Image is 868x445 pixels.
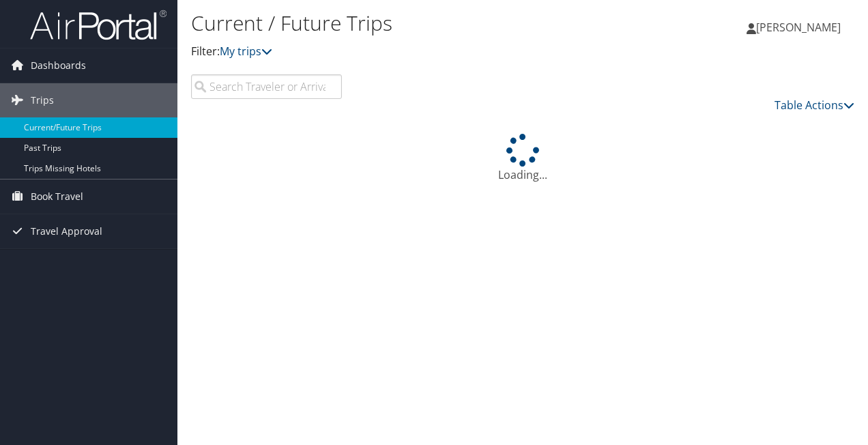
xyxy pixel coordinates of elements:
[191,9,633,38] h1: Current / Future Trips
[220,44,272,59] a: My trips
[747,7,854,48] a: [PERSON_NAME]
[756,20,841,35] span: [PERSON_NAME]
[31,83,54,117] span: Trips
[775,98,854,113] a: Table Actions
[191,43,633,61] p: Filter:
[30,9,167,41] img: airportal-logo.png
[31,214,102,248] span: Travel Approval
[31,180,83,214] span: Book Travel
[191,74,342,99] input: Search Traveler or Arrival City
[31,48,86,83] span: Dashboards
[191,134,854,183] div: Loading...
